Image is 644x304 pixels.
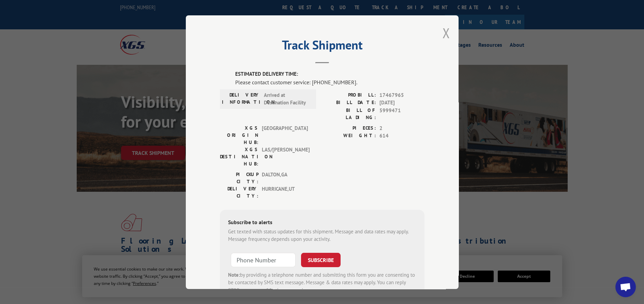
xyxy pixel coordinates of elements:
label: PIECES: [322,124,376,132]
label: DELIVERY CITY: [220,185,258,199]
label: BILL OF LADING: [322,106,376,121]
label: WEIGHT: [322,132,376,140]
button: SUBSCRIBE [301,252,341,267]
strong: Note: [228,271,240,278]
label: BILL DATE: [322,99,376,107]
div: Get texted with status updates for this shipment. Message and data rates may apply. Message frequ... [228,228,416,243]
div: Subscribe to alerts [228,218,416,228]
span: HURRICANE , UT [262,185,308,199]
span: [GEOGRAPHIC_DATA] [262,124,308,146]
span: 17467965 [379,91,424,99]
label: PICKUP CITY: [220,171,258,185]
span: 614 [379,132,424,140]
div: by providing a telephone number and submitting this form you are consenting to be contacted by SM... [228,271,416,294]
label: XGS ORIGIN HUB: [220,124,258,146]
span: [DATE] [379,99,424,107]
span: LAS/[PERSON_NAME] [262,146,308,167]
label: DELIVERY INFORMATION: [222,91,260,106]
label: ESTIMATED DELIVERY TIME: [235,70,424,78]
span: 5999471 [379,106,424,121]
div: Open chat [615,277,636,297]
span: 2 [379,124,424,132]
span: Arrived at Destination Facility [264,91,310,106]
button: Close modal [443,24,450,42]
h2: Track Shipment [220,40,424,53]
label: XGS DESTINATION HUB: [220,146,258,167]
label: PROBILL: [322,91,376,99]
input: Phone Number [231,252,296,267]
div: Please contact customer service: [PHONE_NUMBER]. [235,78,424,86]
span: DALTON , GA [262,171,308,185]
